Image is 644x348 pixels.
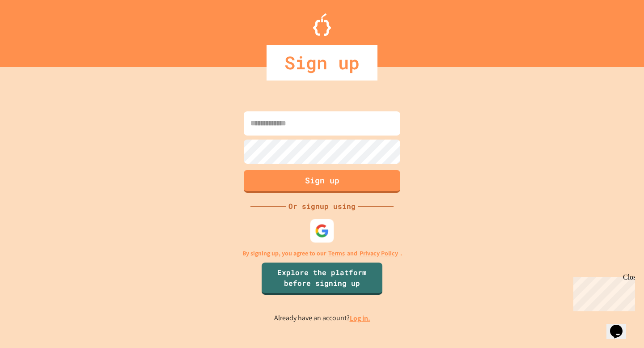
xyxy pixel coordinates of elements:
[328,249,345,258] a: Terms
[570,273,635,311] iframe: chat widget
[606,312,635,339] iframe: chat widget
[313,13,331,36] img: Logo.svg
[4,4,62,57] div: Chat with us now!Close
[262,263,382,295] a: Explore the platform before signing up
[244,170,400,193] button: Sign up
[350,314,370,323] a: Log in.
[267,45,377,81] div: Sign up
[360,249,398,258] a: Privacy Policy
[315,224,329,238] img: google-icon.svg
[274,313,370,324] p: Already have an account?
[242,249,402,258] p: By signing up, you agree to our and .
[286,201,358,212] div: Or signup using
